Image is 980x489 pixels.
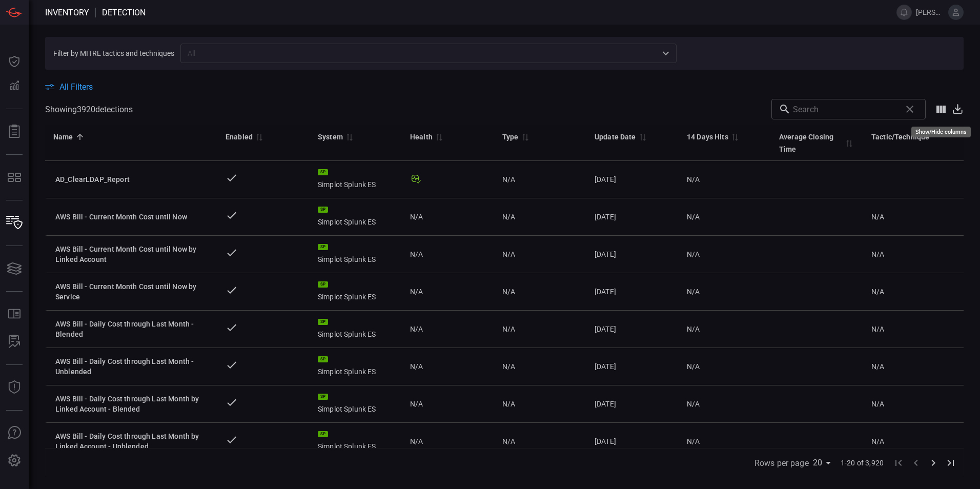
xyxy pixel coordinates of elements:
[871,131,929,143] div: Tactic/Technique
[871,250,884,258] span: N/A
[942,454,959,472] button: Go to last page
[45,105,133,114] span: Showing 3920 detection s
[318,319,394,339] div: Simplot Splunk ES
[586,385,679,423] td: [DATE]
[687,362,700,371] span: N/A
[779,131,843,155] div: Average Closing Time
[911,127,971,137] div: Show/Hide columns
[433,132,445,141] span: Sort by Health ascending
[595,131,636,143] div: Update Date
[871,362,884,371] span: N/A
[687,175,700,184] span: N/A
[53,131,73,143] div: Name
[410,436,423,446] span: N/A
[925,454,942,472] button: Go to next page
[519,132,531,141] span: Sort by Type descending
[502,131,519,143] div: Type
[2,165,27,190] button: MITRE - Detection Posture
[55,394,209,414] div: AWS Bill - Daily Cost through Last Month by Linked Account - Blended
[318,244,394,264] div: Simplot Splunk ES
[841,458,884,468] span: 1-20 of 3,920
[586,273,679,311] td: [DATE]
[2,449,27,473] button: Preferences
[410,131,433,143] div: Health
[318,281,328,288] div: SP
[318,244,328,250] div: SP
[318,207,394,227] div: Simplot Splunk ES
[586,423,679,460] td: [DATE]
[318,281,394,302] div: Simplot Splunk ES
[318,131,343,143] div: System
[343,132,355,141] span: Sort by System ascending
[871,437,884,445] span: N/A
[659,46,673,60] button: Open
[183,47,657,59] input: All
[55,319,209,339] div: AWS Bill - Daily Cost through Last Month - Blended
[931,99,951,119] button: Show/Hide columns
[687,250,700,258] span: N/A
[318,394,394,414] div: Simplot Splunk ES
[2,375,27,400] button: Threat Intelligence
[586,161,679,198] td: [DATE]
[687,325,700,333] span: N/A
[871,213,884,221] span: N/A
[2,302,27,327] button: Rule Catalog
[502,288,515,296] span: N/A
[502,213,515,221] span: N/A
[2,211,27,235] button: Inventory
[871,288,884,296] span: N/A
[502,362,515,371] span: N/A
[907,457,925,467] span: Go to previous page
[410,399,423,409] span: N/A
[55,431,209,452] div: AWS Bill - Daily Cost through Last Month by Linked Account - Unblended
[253,132,265,141] span: Sort by Enabled descending
[55,281,209,302] div: AWS Bill - Current Month Cost until Now by Service
[318,394,328,400] div: SP
[2,330,27,354] button: ALERT ANALYSIS
[318,431,328,437] div: SP
[901,100,918,118] span: Clear search
[73,132,86,141] span: Sorted by Name ascending
[502,400,515,408] span: N/A
[318,356,394,377] div: Simplot Splunk ES
[687,400,700,408] span: N/A
[45,82,93,92] button: All Filters
[502,175,515,184] span: N/A
[687,131,728,143] div: 14 Days Hits
[586,311,679,348] td: [DATE]
[754,457,809,469] label: Rows per page
[318,356,328,362] div: SP
[586,198,679,236] td: [DATE]
[871,400,884,408] span: N/A
[55,212,209,222] div: AWS Bill - Current Month Cost until Now
[813,455,834,471] div: Rows per page
[687,288,700,296] span: N/A
[2,256,27,281] button: Cards
[925,457,942,467] span: Go to next page
[318,319,328,325] div: SP
[2,119,27,144] button: Reports
[318,169,394,190] div: Simplot Splunk ES
[890,457,907,467] span: Go to first page
[318,169,328,175] div: SP
[45,8,89,17] span: Inventory
[410,212,423,222] span: N/A
[728,132,741,141] span: Sort by 14 Days Hits descending
[502,325,515,333] span: N/A
[586,236,679,273] td: [DATE]
[410,249,423,259] span: N/A
[951,103,964,115] button: Export
[2,421,27,445] button: Ask Us A Question
[318,207,328,213] div: SP
[318,431,394,452] div: Simplot Splunk ES
[102,8,146,17] span: Detection
[55,356,209,377] div: AWS Bill - Daily Cost through Last Month - Unblended
[942,457,959,467] span: Go to last page
[636,132,648,141] span: Sort by Update Date descending
[843,138,855,148] span: Sort by Average Closing Time descending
